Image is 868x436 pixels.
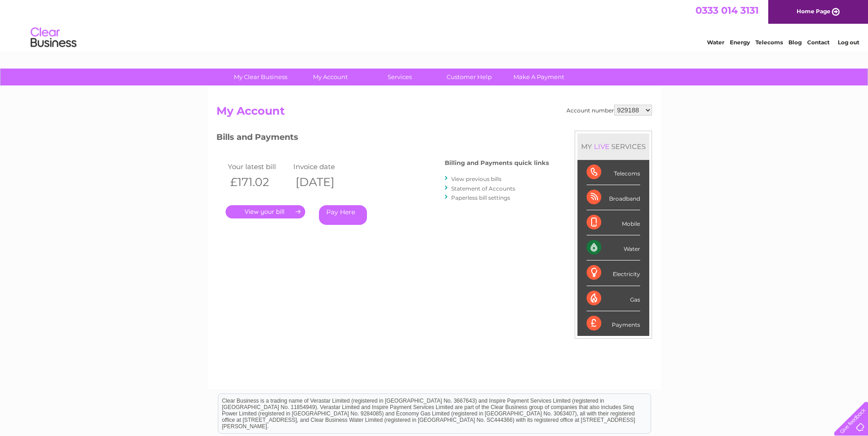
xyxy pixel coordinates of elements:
[431,69,507,85] a: Customer Help
[218,5,651,44] div: Clear Business is a trading name of Verastar Limited (registered in [GEOGRAPHIC_DATA] No. 3667643...
[291,160,357,173] td: Invoice date
[587,160,640,185] div: Telecoms
[292,69,368,85] a: My Account
[291,173,357,191] th: [DATE]
[451,175,501,182] a: View previous bills
[592,142,611,151] div: LIVE
[807,39,830,46] a: Contact
[226,160,291,173] td: Your latest bill
[730,39,750,46] a: Energy
[566,105,652,116] div: Account number
[445,160,549,166] h4: Billing and Payments quick links
[707,39,724,46] a: Water
[577,133,649,160] div: MY SERVICES
[216,105,652,122] h2: My Account
[587,235,640,261] div: Water
[30,24,77,52] img: logo.png
[587,261,640,286] div: Electricity
[838,39,859,46] a: Log out
[587,286,640,311] div: Gas
[319,205,367,225] a: Pay Here
[226,205,305,218] a: .
[587,311,640,336] div: Payments
[695,5,759,16] a: 0333 014 3131
[223,69,298,85] a: My Clear Business
[451,185,515,192] a: Statement of Accounts
[501,69,577,85] a: Make A Payment
[755,39,783,46] a: Telecoms
[451,194,510,201] a: Paperless bill settings
[587,210,640,235] div: Mobile
[216,131,549,147] h3: Bills and Payments
[362,69,437,85] a: Services
[788,39,802,46] a: Blog
[226,173,291,191] th: £171.02
[587,185,640,210] div: Broadband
